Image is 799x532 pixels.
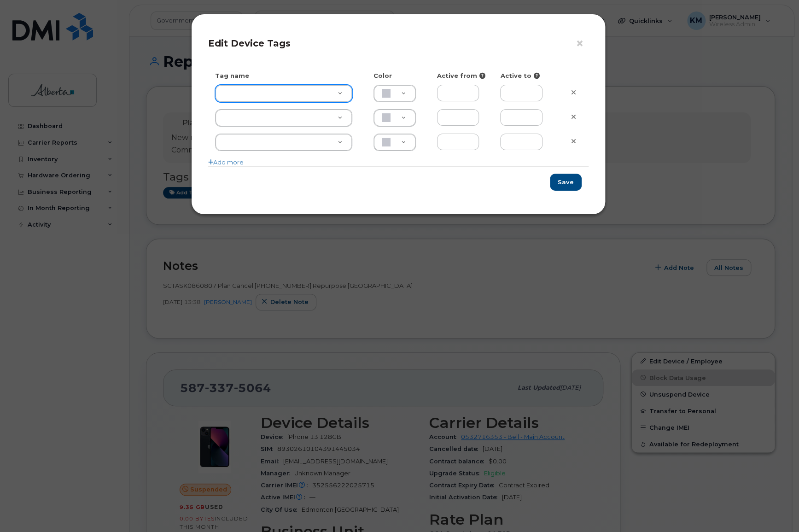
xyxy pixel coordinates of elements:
[208,38,589,49] h4: Edit Device Tags
[430,71,494,80] div: Active from
[533,73,539,79] i: Fill in to restrict tag activity to this date
[493,71,557,80] div: Active to
[576,37,589,51] button: ×
[208,71,367,80] div: Tag name
[208,158,244,166] a: Add more
[550,174,582,191] button: Save
[367,71,430,80] div: Color
[479,73,485,79] i: Fill in to restrict tag activity to this date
